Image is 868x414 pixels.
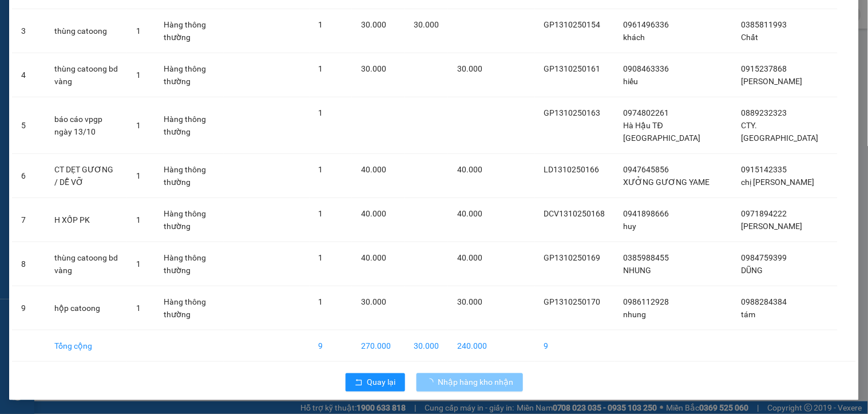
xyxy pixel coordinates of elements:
[6,19,26,73] img: logo
[457,209,482,218] span: 40.000
[124,12,221,27] span: LHP1310250187
[154,9,224,53] td: Hàng thông thường
[12,53,45,97] td: 4
[45,154,127,198] td: CT DẸT GƯƠNG / DỄ VỠ
[624,178,710,187] span: XƯỞNG GƯƠNG YAME
[361,209,386,218] span: 40.000
[352,330,405,362] td: 270.000
[544,209,605,218] span: DCV1310250168
[154,198,224,242] td: Hàng thông thường
[319,209,323,218] span: 1
[624,108,669,117] span: 0974802261
[742,64,787,73] span: 0915237868
[154,242,224,286] td: Hàng thông thường
[624,77,639,86] span: hiếu
[136,259,141,269] span: 1
[405,330,448,362] td: 30.000
[319,253,323,262] span: 1
[457,297,482,306] span: 30.000
[12,286,45,330] td: 9
[136,121,141,130] span: 1
[448,330,496,362] td: 240.000
[624,20,669,29] span: 0961496336
[742,178,815,187] span: chị [PERSON_NAME]
[742,266,763,275] span: DŨNG
[34,9,117,34] strong: CÔNG TY TNHH VĨNH QUANG
[624,253,669,262] span: 0385988455
[742,77,803,86] span: [PERSON_NAME]
[12,198,45,242] td: 7
[742,20,787,29] span: 0385811993
[346,373,405,392] button: rollbackQuay lại
[45,242,127,286] td: thùng catoong bd vàng
[154,97,224,154] td: Hàng thông thường
[544,108,601,117] span: GP1310250163
[624,165,669,174] span: 0947645856
[438,376,514,389] span: Nhập hàng kho nhận
[624,64,669,73] span: 0908463336
[45,53,127,97] td: thùng catoong bd vàng
[136,70,141,80] span: 1
[457,165,482,174] span: 40.000
[45,286,127,330] td: hộp catoong
[544,253,601,262] span: GP1310250169
[361,297,386,306] span: 30.000
[417,373,523,392] button: Nhập hàng kho nhận
[41,61,110,83] strong: : [DOMAIN_NAME]
[742,253,787,262] span: 0984759399
[319,64,323,73] span: 1
[544,165,600,174] span: LD1310250166
[624,266,652,275] span: NHUNG
[310,330,352,362] td: 9
[12,9,45,53] td: 3
[29,36,122,48] strong: PHIẾU GỬI HÀNG
[624,33,645,42] span: khách
[742,33,759,42] span: Chất
[319,297,323,306] span: 1
[742,222,803,231] span: [PERSON_NAME]
[12,242,45,286] td: 8
[426,378,438,387] span: loading
[624,297,669,306] span: 0986112928
[414,20,439,29] span: 30.000
[742,121,819,143] span: CTY. [GEOGRAPHIC_DATA]
[544,64,601,73] span: GP1310250161
[136,171,141,180] span: 1
[45,330,127,362] td: Tổng cộng
[624,222,637,231] span: huy
[61,63,88,72] span: Website
[12,154,45,198] td: 6
[136,26,141,36] span: 1
[45,97,127,154] td: báo cáo vpgp ngày 13/10
[361,253,386,262] span: 40.000
[361,64,386,73] span: 30.000
[742,297,787,306] span: 0988284384
[457,253,482,262] span: 40.000
[154,286,224,330] td: Hàng thông thường
[742,165,787,174] span: 0915142335
[742,310,756,319] span: tám
[12,97,45,154] td: 5
[154,154,224,198] td: Hàng thông thường
[45,198,127,242] td: H XỐP PK
[319,108,323,117] span: 1
[544,20,601,29] span: GP1310250154
[544,297,601,306] span: GP1310250170
[136,303,141,313] span: 1
[624,121,701,143] span: Hà Hậu TĐ [GEOGRAPHIC_DATA]
[742,209,787,218] span: 0971894222
[624,209,669,218] span: 0941898666
[361,20,386,29] span: 30.000
[535,330,615,362] td: 9
[624,310,647,319] span: nhung
[742,108,787,117] span: 0889232323
[136,215,141,224] span: 1
[319,20,323,29] span: 1
[361,165,386,174] span: 40.000
[45,9,127,53] td: thùng catoong
[355,378,363,388] span: rollback
[38,50,113,59] strong: Hotline : 0889 23 23 23
[367,376,396,389] span: Quay lại
[319,165,323,174] span: 1
[457,64,482,73] span: 30.000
